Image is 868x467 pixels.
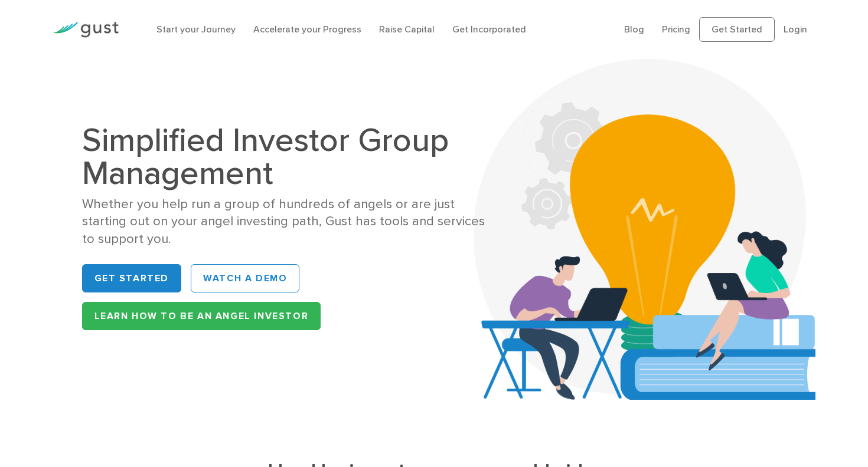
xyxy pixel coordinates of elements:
a: Learn How to be an Angel Investor [82,302,321,330]
a: Get Started [82,264,182,292]
a: Start your Journey [156,24,236,35]
a: Login [784,24,807,35]
img: Aca 2023 Hero Bg [474,59,816,400]
a: Raise Capital [379,24,435,35]
a: Get Incorporated [452,24,526,35]
a: WATCH A DEMO [191,264,299,292]
h1: Simplified Investor Group Management [82,124,485,190]
a: Blog [624,24,644,35]
a: Pricing [662,24,690,35]
img: Gust Logo [53,22,119,38]
div: Whether you help run a group of hundreds of angels or are just starting out on your angel investi... [82,196,485,248]
a: Accelerate your Progress [253,24,361,35]
a: Get Started [699,17,775,42]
